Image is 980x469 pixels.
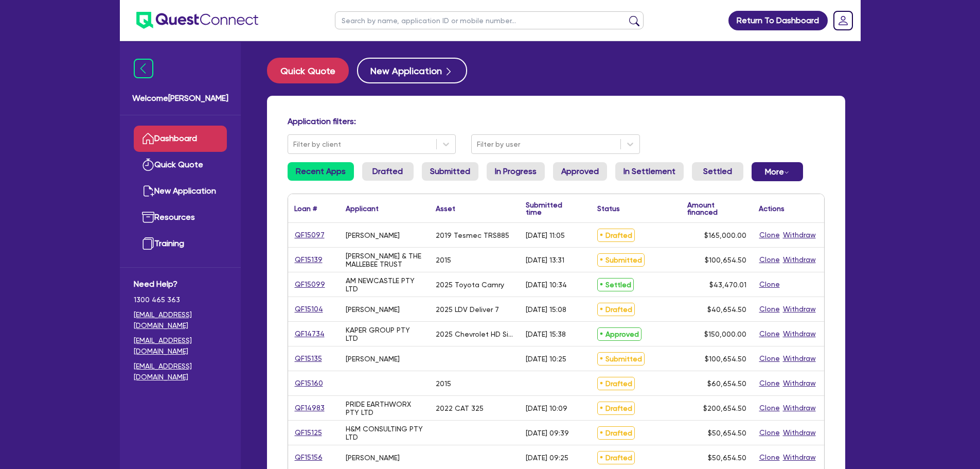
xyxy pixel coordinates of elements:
a: Settled [692,162,743,181]
span: $60,654.50 [707,379,746,388]
button: Withdraw [782,229,816,241]
a: Approved [553,162,607,181]
a: QF14734 [294,328,325,340]
span: Submitted [597,352,645,366]
a: QF15097 [294,229,325,241]
div: [DATE] 10:34 [526,281,567,289]
div: 2019 Tesmec TRS885 [436,231,509,239]
input: Search by name, application ID or mobile number... [335,11,644,29]
a: Dashboard [134,126,227,152]
span: Drafted [597,402,635,415]
div: Applicant [346,205,379,212]
span: Drafted [597,451,635,464]
div: AM NEWCASTLE PTY LTD [346,276,423,293]
img: resources [142,211,154,223]
button: Withdraw [782,402,816,414]
div: Status [597,205,620,212]
div: [DATE] 09:39 [526,429,569,437]
a: Drafted [362,162,414,181]
div: H&M CONSULTING PTY LTD [346,425,423,441]
div: [DATE] 10:25 [526,355,566,363]
div: [DATE] 09:25 [526,454,568,462]
div: [DATE] 15:38 [526,330,566,338]
a: QF15125 [294,427,323,439]
a: QF15139 [294,254,323,266]
span: $200,654.50 [703,404,746,412]
span: $100,654.50 [705,256,746,264]
span: Submitted [597,253,645,267]
button: Clone [759,279,780,290]
button: Withdraw [782,353,816,364]
div: [PERSON_NAME] & THE MALLEBEE TRUST [346,252,423,268]
span: 1300 465 363 [134,294,227,305]
span: $43,470.01 [709,281,746,289]
div: Asset [436,205,455,212]
span: $50,654.50 [708,429,746,437]
a: Quick Quote [134,152,227,178]
span: $150,000.00 [704,330,746,338]
h4: Application filters: [288,116,825,126]
span: Drafted [597,426,635,440]
a: Return To Dashboard [728,11,828,30]
button: Withdraw [782,303,816,315]
img: quest-connect-logo-blue [136,12,258,29]
img: new-application [142,185,154,197]
a: QF15135 [294,353,323,364]
a: Training [134,231,227,257]
button: Clone [759,328,780,340]
a: Submitted [422,162,478,181]
div: 2015 [436,379,451,388]
button: Dropdown toggle [752,162,803,181]
span: Approved [597,327,642,341]
a: QF15160 [294,377,324,389]
span: Drafted [597,377,635,390]
a: Resources [134,204,227,231]
div: 2022 CAT 325 [436,404,484,412]
span: Welcome [PERSON_NAME] [132,92,228,105]
div: [PERSON_NAME] [346,454,400,462]
div: Amount financed [687,201,746,216]
button: Clone [759,451,780,463]
div: 2025 Chevrolet HD Silverado [436,330,513,338]
button: Clone [759,353,780,364]
button: Clone [759,254,780,266]
div: 2025 LDV Deliver 7 [436,305,499,314]
button: Clone [759,402,780,414]
div: [DATE] 10:09 [526,404,567,412]
button: Withdraw [782,328,816,340]
span: Drafted [597,229,635,242]
a: Dropdown toggle [830,7,857,34]
div: [PERSON_NAME] [346,355,400,363]
div: Actions [759,205,785,212]
button: Clone [759,303,780,315]
button: Clone [759,377,780,389]
a: QF14983 [294,402,325,414]
span: $100,654.50 [705,355,746,363]
img: quick-quote [142,159,154,171]
span: $40,654.50 [707,305,746,314]
span: Need Help? [134,278,227,290]
div: Loan # [294,205,317,212]
div: [PERSON_NAME] [346,305,400,314]
a: QF15156 [294,451,323,463]
button: Withdraw [782,254,816,266]
div: [DATE] 15:08 [526,305,566,314]
a: Quick Quote [267,58,357,83]
a: QF15099 [294,279,326,290]
button: Clone [759,427,780,439]
div: [PERSON_NAME] [346,231,400,239]
button: Withdraw [782,451,816,463]
span: Settled [597,278,634,291]
button: Clone [759,229,780,241]
img: icon-menu-close [134,59,153,78]
div: KAPER GROUP PTY LTD [346,326,423,342]
a: [EMAIL_ADDRESS][DOMAIN_NAME] [134,335,227,357]
span: Drafted [597,303,635,316]
div: PRIDE EARTHWORX PTY LTD [346,400,423,416]
a: In Progress [487,162,545,181]
button: New Application [357,58,467,83]
div: 2015 [436,256,451,264]
span: $165,000.00 [704,231,746,239]
a: QF15104 [294,303,324,315]
img: training [142,237,154,250]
